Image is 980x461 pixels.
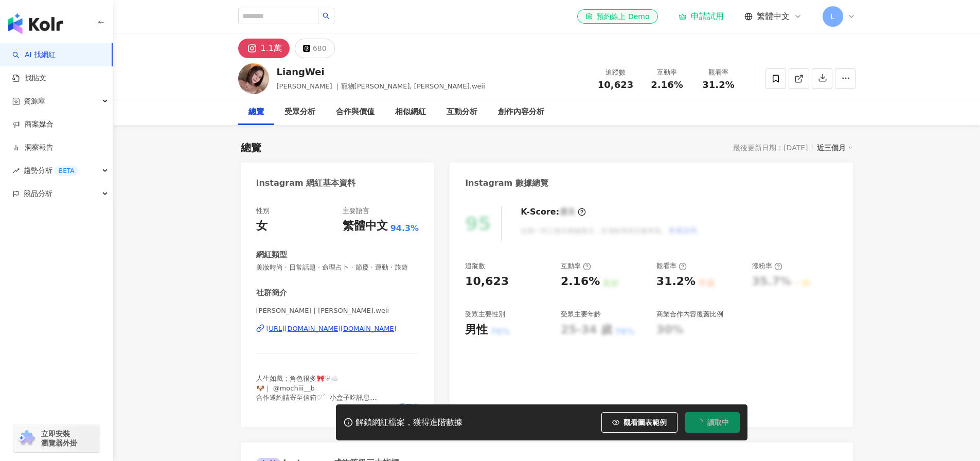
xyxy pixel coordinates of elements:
div: 解鎖網紅檔案，獲得進階數據 [355,417,462,428]
span: 繁體中文 [757,11,790,22]
div: 觀看率 [656,261,687,271]
div: 男性 [465,322,488,338]
div: 互動分析 [447,106,477,118]
div: 受眾分析 [284,106,315,118]
div: 1.1萬 [261,41,282,56]
button: 1.1萬 [238,39,290,58]
div: 互動率 [561,261,591,271]
div: 相似網紅 [395,106,426,118]
div: 互動率 [648,67,687,78]
div: 主要語言 [343,206,369,216]
div: 社群簡介 [256,288,287,298]
img: chrome extension [16,430,37,447]
span: 31.2% [702,80,734,90]
span: loading [695,418,704,427]
div: 受眾主要年齡 [561,310,601,319]
span: 趨勢分析 [24,159,78,182]
img: KOL Avatar [238,63,269,94]
a: 找貼文 [12,73,46,83]
div: 繁體中文 [343,218,388,234]
span: 資源庫 [24,90,45,113]
div: K-Score : [521,206,586,218]
div: 追蹤數 [465,261,485,271]
button: 讀取中 [685,412,740,433]
div: 總覽 [241,140,261,155]
span: 競品分析 [24,182,52,205]
span: 94.3% [390,223,419,234]
div: 最後更新日期：[DATE] [733,144,808,152]
div: LiangWei [277,65,485,78]
div: Instagram 數據總覽 [465,178,548,189]
span: 2.16% [651,80,683,90]
button: 680 [295,39,335,58]
div: 女 [256,218,268,234]
a: 洞察報告 [12,143,54,153]
div: Instagram 網紅基本資料 [256,178,356,189]
div: 追蹤數 [596,67,635,78]
img: logo [8,13,63,34]
div: 受眾主要性別 [465,310,505,319]
div: 性別 [256,206,270,216]
span: 10,623 [598,79,633,90]
span: 立即安裝 瀏覽器外掛 [41,429,77,448]
a: 商案媒合 [12,119,54,130]
div: BETA [55,166,78,176]
div: 商業合作內容覆蓋比例 [656,310,723,319]
a: searchAI 找網紅 [12,50,56,60]
div: 2.16% [561,274,600,290]
div: 漲粉率 [752,261,782,271]
a: chrome extension立即安裝 瀏覽器外掛 [13,424,100,452]
div: 網紅類型 [256,250,287,260]
span: rise [12,167,20,174]
div: 觀看率 [699,67,738,78]
span: 觀看圖表範例 [623,418,667,427]
div: 合作與價值 [336,106,375,118]
span: search [323,12,330,20]
button: 觀看圖表範例 [601,412,678,433]
div: 總覽 [248,106,264,118]
div: 31.2% [656,274,696,290]
span: 人生如戲；角色很多🎀♡̴☁️ 🐶｜ @mochiii__b 合作邀約請寄至信箱♡ˊ˗ 小盒子吃訊息 📩｜[EMAIL_ADDRESS][DOMAIN_NAME] [256,375,388,411]
div: 近三個月 [817,141,853,154]
span: 讀取中 [707,418,729,427]
div: 10,623 [465,274,509,290]
span: [PERSON_NAME] ｜寵物[PERSON_NAME], [PERSON_NAME].weii [277,82,485,90]
div: [URL][DOMAIN_NAME][DOMAIN_NAME] [266,324,397,333]
div: 預約線上 Demo [585,11,649,22]
span: 看更多 [399,402,419,412]
span: [PERSON_NAME] | [PERSON_NAME].weii [256,306,419,315]
a: [URL][DOMAIN_NAME][DOMAIN_NAME] [256,324,419,333]
a: 申請試用 [679,11,724,22]
span: 美妝時尚 · 日常話題 · 命理占卜 · 節慶 · 運動 · 旅遊 [256,263,419,272]
div: 680 [313,41,327,56]
span: L [831,11,835,22]
div: 創作內容分析 [498,106,544,118]
a: 預約線上 Demo [577,9,657,24]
